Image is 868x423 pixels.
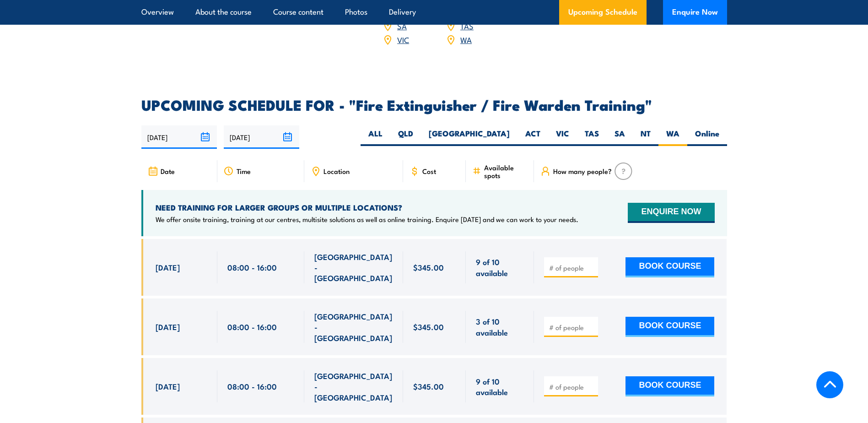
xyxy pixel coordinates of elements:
span: Cost [422,167,436,175]
label: [GEOGRAPHIC_DATA] [421,128,518,146]
input: # of people [549,263,595,272]
label: QLD [390,128,421,146]
p: We offer onsite training, training at our centres, multisite solutions as well as online training... [156,215,578,224]
label: ACT [518,128,548,146]
label: NT [633,128,658,146]
label: Online [687,128,727,146]
a: SA [397,20,407,31]
button: BOOK COURSE [625,317,714,337]
span: 9 of 10 available [476,376,524,397]
button: ENQUIRE NOW [628,203,714,223]
span: Available spots [484,163,528,179]
span: 08:00 - 16:00 [227,321,277,332]
input: # of people [549,323,595,332]
span: $345.00 [413,381,444,391]
span: Time [237,167,251,175]
span: [GEOGRAPHIC_DATA] - [GEOGRAPHIC_DATA] [314,370,393,402]
button: BOOK COURSE [625,376,714,396]
label: WA [658,128,687,146]
span: Date [161,167,175,175]
span: 9 of 10 available [476,256,524,278]
span: Location [323,167,350,175]
label: SA [607,128,633,146]
a: WA [460,34,472,45]
span: How many people? [553,167,612,175]
label: ALL [361,128,390,146]
span: [GEOGRAPHIC_DATA] - [GEOGRAPHIC_DATA] [314,251,393,283]
span: 08:00 - 16:00 [227,381,277,391]
button: BOOK COURSE [625,257,714,277]
h2: UPCOMING SCHEDULE FOR - "Fire Extinguisher / Fire Warden Training" [141,98,727,111]
span: $345.00 [413,262,444,272]
input: # of people [549,382,595,391]
input: To date [224,125,299,149]
span: 3 of 10 available [476,316,524,337]
span: [DATE] [156,381,180,391]
span: [GEOGRAPHIC_DATA] - [GEOGRAPHIC_DATA] [314,311,393,343]
input: From date [141,125,217,149]
span: [DATE] [156,321,180,332]
a: TAS [460,20,474,31]
label: TAS [577,128,607,146]
span: 08:00 - 16:00 [227,262,277,272]
a: VIC [397,34,409,45]
h4: NEED TRAINING FOR LARGER GROUPS OR MULTIPLE LOCATIONS? [156,202,578,212]
span: [DATE] [156,262,180,272]
label: VIC [548,128,577,146]
span: $345.00 [413,321,444,332]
